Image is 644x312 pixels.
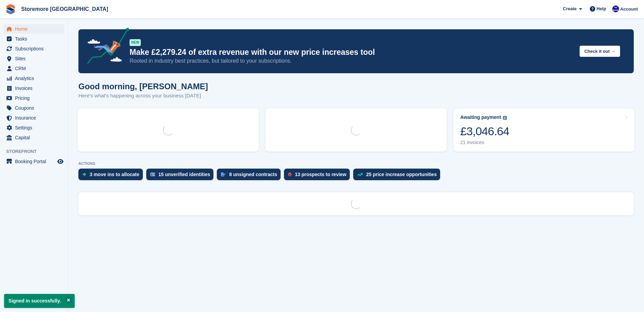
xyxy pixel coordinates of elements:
a: menu [3,34,64,44]
a: menu [3,133,64,142]
p: ACTIONS [78,161,634,166]
div: NEW [130,39,141,46]
span: Booking Portal [15,157,56,166]
a: menu [3,157,64,166]
a: Storemore [GEOGRAPHIC_DATA] [18,3,111,15]
span: Coupons [15,103,56,113]
img: contract_signature_icon-13c848040528278c33f63329250d36e43548de30e8caae1d1a13099fd9432cc5.svg [221,172,226,176]
a: menu [3,83,64,93]
a: 13 prospects to review [284,169,353,184]
div: £3,046.64 [460,124,509,138]
button: Check it out → [580,46,620,57]
a: menu [3,54,64,63]
h1: Good morning, [PERSON_NAME] [78,82,208,91]
a: menu [3,74,64,83]
a: menu [3,24,64,34]
a: 3 move ins to allocate [78,169,146,184]
img: icon-info-grey-7440780725fd019a000dd9b08b2336e03edf1995a4989e88bcd33f0948082b44.svg [503,116,507,120]
p: Here's what's happening across your business [DATE] [78,92,208,100]
img: verify_identity-adf6edd0f0f0b5bbfe63781bf79b02c33cf7c696d77639b501bdc392416b5a36.svg [150,172,155,176]
img: price-adjustments-announcement-icon-8257ccfd72463d97f412b2fc003d46551f7dbcb40ab6d574587a9cd5c0d94... [81,28,129,66]
a: 15 unverified identities [146,169,217,184]
span: Subscriptions [15,44,56,53]
span: Capital [15,133,56,142]
div: Awaiting payment [460,114,501,120]
a: menu [3,44,64,53]
div: 8 unsigned contracts [229,172,277,177]
a: 8 unsigned contracts [217,169,284,184]
div: 3 move ins to allocate [90,172,139,177]
a: menu [3,64,64,73]
p: Signed in successfully. [4,294,75,308]
span: Storefront [6,148,68,155]
a: Preview store [56,157,64,166]
span: Analytics [15,74,56,83]
img: prospect-51fa495bee0391a8d652442698ab0144808aea92771e9ea1ae160a38d050c398.svg [288,172,291,176]
a: 25 price increase opportunities [353,169,444,184]
a: menu [3,123,64,132]
a: Awaiting payment £3,046.64 21 invoices [453,108,634,152]
span: Pricing [15,93,56,103]
p: Rooted in industry best practices, but tailored to your subscriptions. [130,57,574,65]
span: Insurance [15,113,56,123]
div: 15 unverified identities [159,172,210,177]
a: menu [3,93,64,103]
span: Settings [15,123,56,132]
a: menu [3,103,64,113]
div: 13 prospects to review [295,172,346,177]
div: 21 invoices [460,140,509,145]
span: Account [620,6,638,13]
span: Invoices [15,83,56,93]
span: Create [563,5,576,12]
img: price_increase_opportunities-93ffe204e8149a01c8c9dc8f82e8f89637d9d84a8eef4429ea346261dce0b2c0.svg [357,173,363,176]
img: move_ins_to_allocate_icon-fdf77a2bb77ea45bf5b3d319d69a93e2d87916cf1d5bf7949dd705db3b84f3ca.svg [83,172,86,176]
p: Make £2,279.24 of extra revenue with our new price increases tool [130,47,574,57]
span: CRM [15,64,56,73]
span: Help [597,5,606,12]
span: Home [15,24,56,34]
span: Sites [15,54,56,63]
div: 25 price increase opportunities [366,172,437,177]
a: menu [3,113,64,123]
img: Angela [612,5,619,12]
img: stora-icon-8386f47178a22dfd0bd8f6a31ec36ba5ce8667c1dd55bd0f319d3a0aa187defe.svg [5,4,16,14]
span: Tasks [15,34,56,44]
